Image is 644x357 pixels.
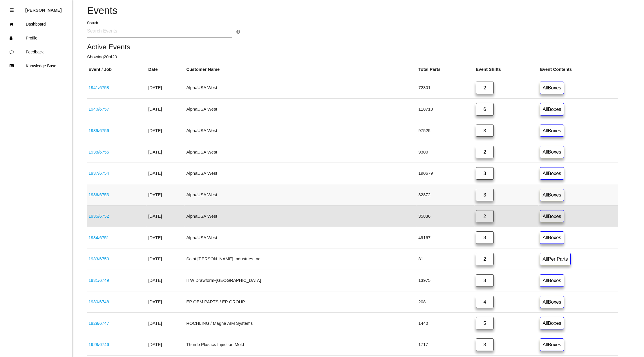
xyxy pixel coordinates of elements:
[0,31,72,45] a: Profile
[476,125,494,137] a: 3
[540,231,564,244] a: AllBoxes
[88,235,109,240] a: 1934/6751
[476,82,494,94] a: 2
[474,62,538,77] th: Event Shifts
[88,149,109,154] a: 1938/6755
[185,227,417,248] td: AlphaUSA West
[185,334,417,356] td: Thumb Plastics Injection Mold
[88,85,109,90] a: 1941/6758
[417,77,474,99] td: 72301
[236,29,240,34] a: Search Info
[87,43,618,51] h5: Active Events
[540,82,564,94] a: AllBoxes
[88,299,109,304] a: 1930/6748
[185,141,417,163] td: AlphaUSA West
[185,184,417,205] td: AlphaUSA West
[540,189,564,201] a: AllBoxes
[185,313,417,334] td: ROCHLING / Magna AIM Systems
[147,120,185,141] td: [DATE]
[417,141,474,163] td: 9300
[88,171,109,176] a: 1937/6754
[147,291,185,313] td: [DATE]
[147,270,185,291] td: [DATE]
[185,163,417,184] td: AlphaUSA West
[540,296,564,308] a: AllBoxes
[417,313,474,334] td: 1440
[417,98,474,120] td: 118713
[0,17,72,31] a: Dashboard
[0,45,72,59] a: Feedback
[185,205,417,227] td: AlphaUSA West
[540,338,564,351] a: AllBoxes
[185,120,417,141] td: AlphaUSA West
[540,125,564,137] a: AllBoxes
[417,270,474,291] td: 13975
[147,141,185,163] td: [DATE]
[476,189,494,201] a: 3
[88,256,109,261] a: 1933/6750
[147,205,185,227] td: [DATE]
[88,278,109,283] a: 1931/6749
[540,274,564,287] a: AllBoxes
[87,54,618,60] p: Showing 20 of 20
[540,167,564,180] a: AllBoxes
[147,98,185,120] td: [DATE]
[147,77,185,99] td: [DATE]
[88,321,109,326] a: 1929/6747
[147,313,185,334] td: [DATE]
[540,253,570,265] a: AllPer Parts
[147,227,185,248] td: [DATE]
[476,274,494,287] a: 3
[476,296,494,308] a: 4
[476,231,494,244] a: 3
[417,227,474,248] td: 49167
[417,62,474,77] th: Total Parts
[476,146,494,158] a: 2
[476,103,494,116] a: 6
[417,120,474,141] td: 97525
[87,20,98,26] label: Search
[88,128,109,133] a: 1939/6756
[538,62,618,77] th: Event Contents
[185,291,417,313] td: EP OEM PARTS / EP GROUP
[540,210,564,223] a: AllBoxes
[476,253,494,265] a: 2
[417,205,474,227] td: 35836
[185,98,417,120] td: AlphaUSA West
[88,214,109,219] a: 1935/6752
[25,3,62,12] p: Diana Harris
[185,270,417,291] td: ITW Drawform-[GEOGRAPHIC_DATA]
[147,334,185,356] td: [DATE]
[417,334,474,356] td: 1717
[476,317,494,329] a: 5
[147,62,185,77] th: Date
[417,248,474,270] td: 81
[185,62,417,77] th: Customer Name
[185,248,417,270] td: Saint [PERSON_NAME] Industries Inc
[540,103,564,116] a: AllBoxes
[417,163,474,184] td: 190679
[88,342,109,347] a: 1928/6746
[417,184,474,205] td: 32872
[0,59,72,73] a: Knowledge Base
[476,210,494,223] a: 2
[88,107,109,111] a: 1940/6757
[147,163,185,184] td: [DATE]
[417,291,474,313] td: 208
[540,146,564,158] a: AllBoxes
[87,62,147,77] th: Event / Job
[88,192,109,197] a: 1936/6753
[476,167,494,180] a: 3
[185,77,417,99] td: AlphaUSA West
[10,3,14,17] div: Close
[87,24,232,38] input: Search Events
[540,317,564,329] a: AllBoxes
[476,338,494,351] a: 3
[147,184,185,205] td: [DATE]
[87,5,618,16] h4: Events
[147,248,185,270] td: [DATE]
